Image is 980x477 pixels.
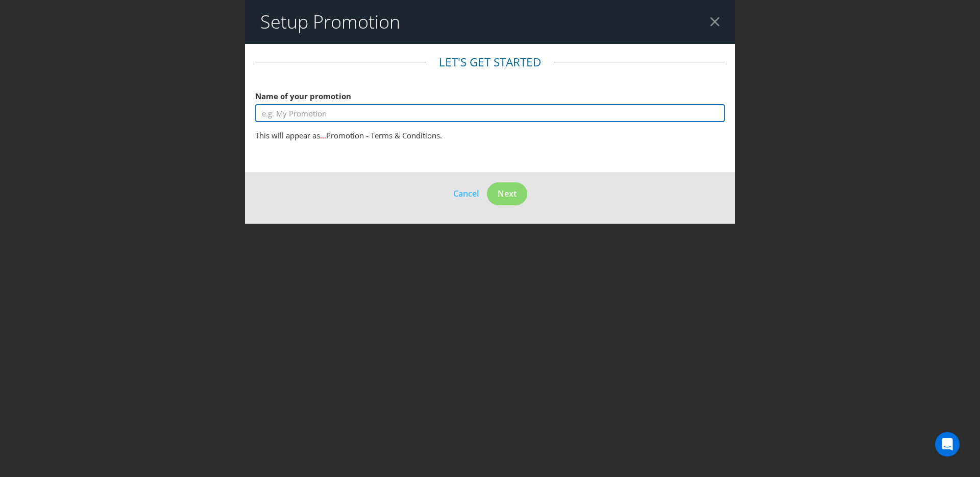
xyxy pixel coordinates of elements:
span: Name of your promotion [255,91,351,101]
button: Next [487,182,527,205]
span: Next [498,188,517,199]
h2: Setup Promotion [260,12,400,32]
span: Cancel [453,188,479,199]
div: Open Intercom Messenger [935,432,960,457]
span: ... [320,130,326,140]
button: Cancel [453,187,479,200]
input: e.g. My Promotion [255,104,725,122]
legend: Let's get started [426,54,554,70]
span: This will appear as [255,130,320,140]
span: Promotion - Terms & Conditions. [326,130,442,140]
